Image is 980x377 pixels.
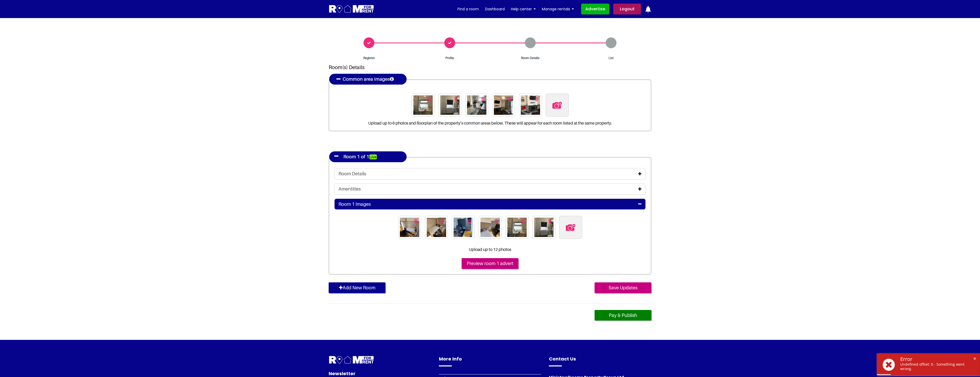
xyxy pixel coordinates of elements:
a: Room Details [490,37,571,60]
h4: Common area images [343,74,394,85]
strong: Live [369,154,377,159]
img: delete icon [428,97,431,101]
img: upload icon [565,222,576,233]
input: Save Updates [595,282,651,293]
span: Profile [434,56,465,60]
div: Error [900,356,975,362]
img: delete icon [481,97,485,101]
h4: Room Details [338,171,366,177]
h4: More Info [439,355,541,366]
img: delete icon [454,97,458,101]
span: Room Details [515,56,546,60]
a: Register [329,37,409,60]
img: delete icon [508,97,511,101]
img: delete icon [468,219,471,223]
img: delete icon [414,219,417,223]
a: Find a room [457,5,479,13]
button: Add New Room [329,282,385,293]
span: Register [353,56,384,60]
p: Upload up to 12 photos [334,247,646,252]
img: ic-notification [645,6,651,12]
h4: Amentities [338,186,361,192]
p: Upload up to 6 photos and floorplan of the property’s common areas below. These will appear for e... [334,121,646,126]
img: delete icon [552,100,563,111]
h4: Room 1 of 1 [339,151,389,162]
img: delete icon [495,219,498,223]
a: Profile [409,37,490,60]
span: × [972,356,977,361]
a: Pay & Publish [595,310,651,321]
a: Dashboard [485,5,505,13]
span: List [596,56,627,60]
img: delete icon [535,97,538,101]
h4: Contact Us [549,355,651,366]
img: delete icon [548,219,552,223]
h4: Room 1 Images [338,201,371,207]
input: Preview room 1 advert [462,258,518,269]
h2: Room(s) Details [329,64,651,79]
a: Manage rentals [542,5,574,13]
a: Logout [613,4,641,14]
a: Help center [511,5,536,13]
img: delete icon [521,219,525,223]
img: delete icon [441,219,444,223]
img: Room For Rent [329,355,374,365]
div: Undefined offset: 0 - Something went wrong. [900,362,975,371]
a: Advertise [581,4,609,14]
img: Logo for Room for Rent, featuring a welcoming design with a house icon and modern typography [329,4,374,14]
